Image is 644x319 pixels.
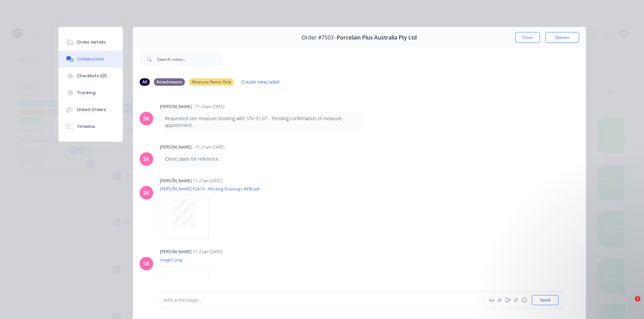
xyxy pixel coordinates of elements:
div: Measure Notes Only [189,78,234,86]
button: Checklists 0/0 [58,68,123,84]
div: Linked Orders [77,107,106,113]
div: [PERSON_NAME] [160,104,192,110]
div: - 11:21am [DATE] [193,144,224,150]
span: 1 [635,296,640,301]
p: image1.png [160,257,215,263]
button: Timeline [58,118,123,135]
div: [PERSON_NAME] [160,144,192,150]
div: Checklists 0/0 [77,73,107,79]
button: Collaborate [58,51,123,68]
button: Close [515,32,540,43]
div: 11:22am [DATE] [193,249,222,255]
button: @ [496,296,504,304]
span: Porcelain Plus Australia Pty Ltd [337,34,417,41]
div: SK [143,189,149,197]
button: Tracking [58,84,123,101]
p: Requested site measure booking with STV 01.07 - Pending confirmation of measure appointment. [165,115,359,129]
div: Collaborate [77,56,104,62]
button: Aa [488,296,496,304]
div: [PERSON_NAME] [160,249,192,255]
div: Order details [77,39,106,45]
input: Search notes... [157,52,224,66]
iframe: Intercom live chat [621,296,637,312]
div: SK [143,260,149,268]
button: ☺ [520,296,528,304]
p: Client plans for reference [165,156,219,162]
div: All [140,78,150,86]
button: Options [545,32,579,43]
button: Order details [58,34,123,51]
div: Timeline [77,124,95,130]
button: Create new label [238,77,283,86]
div: 11:21am [DATE] [193,178,222,184]
div: SK [143,114,149,123]
div: Attachments [154,78,185,86]
div: - 11:20am [DATE] [193,104,224,110]
div: SK [143,155,149,163]
div: Tracking [77,90,96,96]
p: [PERSON_NAME] P2414 - Working Drawings NEW.pdf [160,186,260,192]
span: Order #7503 - [302,34,337,41]
div: [PERSON_NAME] [160,178,192,184]
button: Linked Orders [58,101,123,118]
